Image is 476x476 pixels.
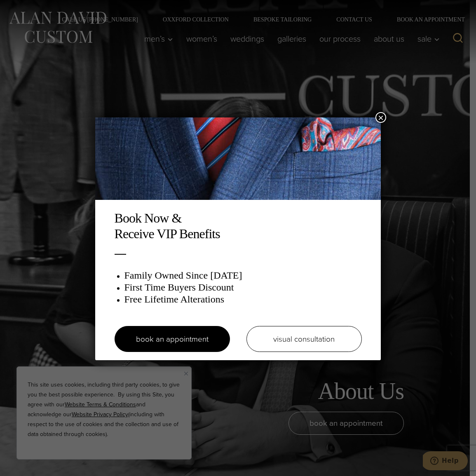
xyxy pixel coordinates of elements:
[19,6,36,13] span: Help
[124,270,362,281] h3: Family Owned Since [DATE]
[115,326,230,352] a: book an appointment
[115,210,362,242] h2: Book Now & Receive VIP Benefits
[124,281,362,293] h3: First Time Buyers Discount
[246,326,362,352] a: visual consultation
[124,293,362,305] h3: Free Lifetime Alterations
[375,112,386,123] button: Close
